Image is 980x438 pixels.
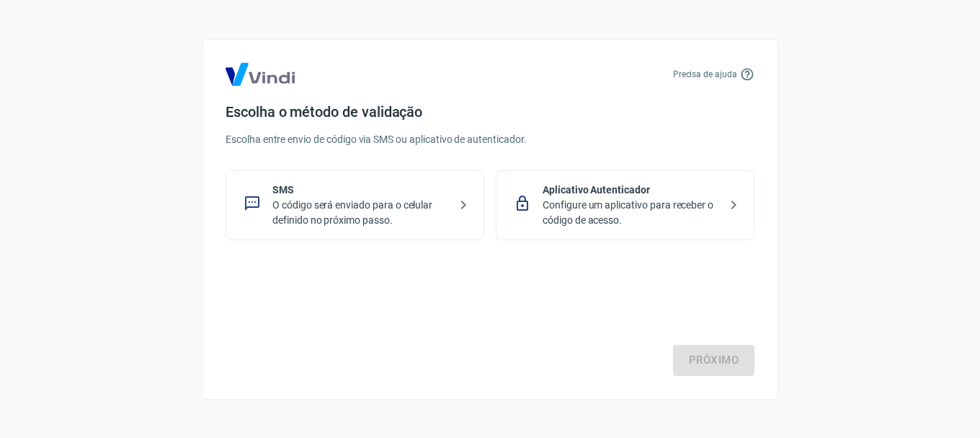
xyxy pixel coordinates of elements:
div: Domínio [76,85,110,95]
div: SMSO código será enviado para o celular definido no próximo passo. [226,170,484,240]
img: tab_keywords_by_traffic_grey.svg [152,84,164,95]
img: logo_orange.svg [23,23,35,35]
p: Aplicativo Autenticador [543,183,719,198]
img: website_grey.svg [23,38,35,49]
p: Configure um aplicativo para receber o código de acesso. [543,198,719,228]
p: SMS [272,183,449,198]
div: Palavras-chave [168,85,231,95]
img: tab_domain_overview_orange.svg [60,84,71,95]
p: Precisa de ajuda [673,68,737,81]
p: O código será enviado para o celular definido no próximo passo. [272,198,449,228]
img: Logo Vind [226,63,295,86]
h4: Escolha o método de validação [226,103,754,121]
div: Aplicativo AutenticadorConfigure um aplicativo para receber o código de acesso. [496,170,754,240]
div: [PERSON_NAME]: [DOMAIN_NAME] [37,38,206,49]
div: v 4.0.25 [40,23,71,35]
p: Escolha entre envio de código via SMS ou aplicativo de autenticador. [226,132,754,147]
